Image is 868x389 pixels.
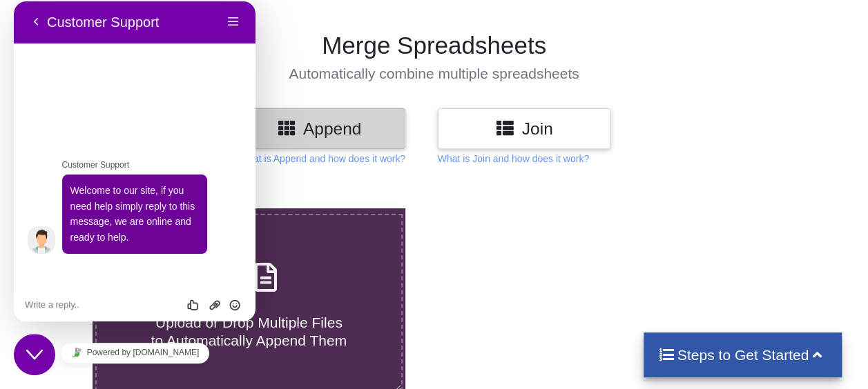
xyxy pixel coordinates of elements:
[438,152,589,166] p: What is Join and how does it work?
[48,157,228,170] p: Customer Support
[33,12,145,29] p: Customer Support
[657,346,828,363] h4: Steps to Get Started
[14,337,255,368] iframe: chat widget
[239,152,405,166] p: What is Append and how does it work?
[57,183,182,241] span: Welcome to our site, if you need help simply reply to this message, we are online and ready to help.
[191,297,211,310] button: Upload File
[243,119,395,139] h3: Append
[14,334,58,375] iframe: chat widget
[170,297,231,310] div: Group of buttons
[170,297,191,310] div: Rate this chat
[211,297,231,310] button: Insert emoji
[209,10,231,31] div: secondary
[14,1,255,321] iframe: chat widget
[14,225,41,252] img: Agent profile image
[209,10,231,31] button: Menu
[448,119,600,139] h3: Join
